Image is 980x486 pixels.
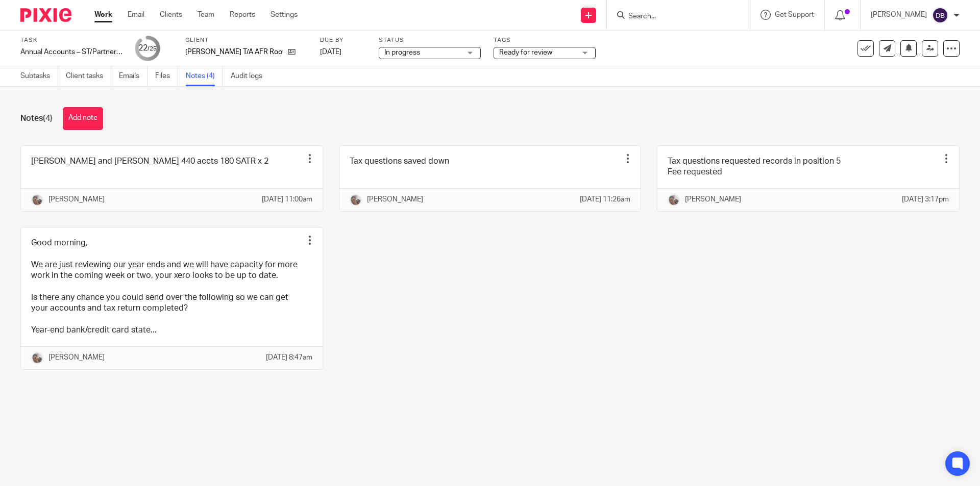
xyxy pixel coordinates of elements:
[367,194,423,204] p: [PERSON_NAME]
[932,7,948,23] img: svg%3E
[119,66,148,86] a: Emails
[320,36,366,44] label: Due by
[262,194,312,204] p: [DATE] 11:00am
[48,194,105,204] p: [PERSON_NAME]
[63,107,103,130] button: Add note
[31,194,43,206] img: me.jpg
[266,352,312,363] p: [DATE] 8:47am
[20,47,122,57] div: Annual Accounts – ST/Partnership - Software
[668,194,680,206] img: me.jpg
[20,36,122,44] label: Task
[231,66,270,86] a: Audit logs
[198,10,214,20] a: Team
[138,42,157,54] div: 22
[160,10,182,20] a: Clients
[31,352,43,364] img: me.jpg
[384,49,420,56] span: In progress
[902,194,949,204] p: [DATE] 3:17pm
[185,47,283,57] p: [PERSON_NAME] T/A AFR Roofing
[94,10,112,20] a: Work
[685,194,741,204] p: [PERSON_NAME]
[48,352,105,363] p: [PERSON_NAME]
[320,48,341,56] span: [DATE]
[379,36,481,44] label: Status
[148,46,157,52] small: /25
[155,66,178,86] a: Files
[128,10,144,20] a: Email
[871,10,927,20] p: [PERSON_NAME]
[20,113,53,124] h1: Notes
[185,36,307,44] label: Client
[20,8,71,22] img: Pixie
[494,36,596,44] label: Tags
[627,12,719,21] input: Search
[230,10,255,20] a: Reports
[271,10,298,20] a: Settings
[580,194,630,204] p: [DATE] 11:26am
[20,66,58,86] a: Subtasks
[350,194,362,206] img: me.jpg
[43,114,53,122] span: (4)
[186,66,223,86] a: Notes (4)
[499,49,552,56] span: Ready for review
[66,66,111,86] a: Client tasks
[775,11,814,18] span: Get Support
